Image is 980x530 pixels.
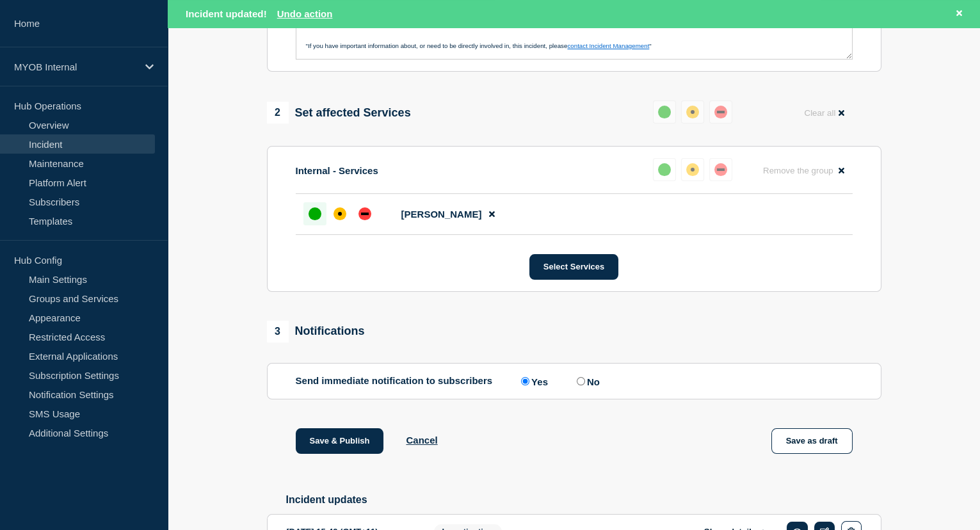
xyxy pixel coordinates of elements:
[14,61,137,72] p: MYOB Internal
[267,321,365,342] div: Notifications
[658,163,671,176] div: up
[406,435,437,446] button: Cancel
[681,158,704,181] button: affected
[296,428,384,454] button: Save & Publish
[358,207,371,220] div: down
[567,42,649,49] a: contact Incident Management
[286,494,881,506] h2: Incident updates
[518,375,548,387] label: Yes
[296,375,853,387] div: Send immediate notification to subscribers
[529,254,618,280] button: Select Services
[186,8,267,19] span: Incident updated!
[714,106,727,118] div: down
[714,163,727,176] div: down
[653,158,676,181] button: up
[401,209,482,220] span: [PERSON_NAME]
[649,42,651,49] span: "
[277,8,333,19] button: Undo action
[574,375,600,387] label: No
[296,375,493,387] p: Send immediate notification to subscribers
[306,42,568,49] span: "If you have important information about, or need to be directly involved in, this incident, please
[267,102,411,124] div: Set affected Services
[658,106,671,118] div: up
[309,207,321,220] div: up
[709,158,732,181] button: down
[681,100,704,124] button: affected
[755,158,853,183] button: Remove the group
[709,100,732,124] button: down
[686,106,699,118] div: affected
[267,321,289,342] span: 3
[796,100,852,125] button: Clear all
[267,102,289,124] span: 2
[296,165,378,176] p: Internal - Services
[577,377,585,385] input: No
[653,100,676,124] button: up
[763,166,833,175] span: Remove the group
[771,428,853,454] button: Save as draft
[521,377,529,385] input: Yes
[333,207,346,220] div: affected
[686,163,699,176] div: affected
